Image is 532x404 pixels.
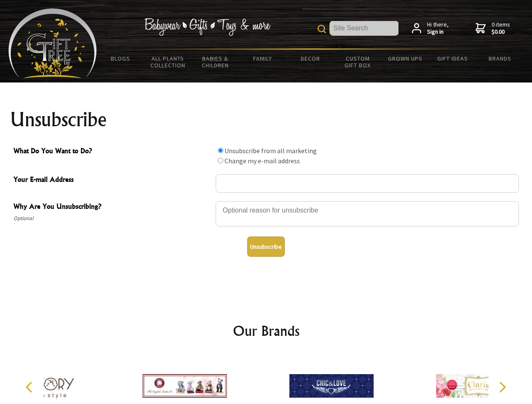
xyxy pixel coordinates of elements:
[192,50,239,74] a: Babies & Children
[17,321,516,341] h2: Our Brands
[13,201,211,213] span: Why Are You Unsubscribing?
[476,50,524,67] a: Brands
[13,213,211,223] span: Optional
[476,21,510,36] a: 0 items$0.00
[218,148,223,153] input: What Do You Want to Do?
[218,158,223,163] input: What Do You Want to Do?
[13,146,211,158] span: What Do You Want to Do?
[429,50,476,67] a: Gift Ideas
[492,28,510,36] strong: $0.00
[13,174,211,186] span: Your E-mail Address
[10,109,522,130] h1: Unsubscribe
[216,201,519,226] textarea: Why Are You Unsubscribing?
[427,28,449,36] strong: Sign in
[427,21,449,36] span: Hi there,
[8,8,97,78] img: Babyware - Gifts - Toys and more...
[97,50,144,67] a: BLOGS
[216,174,519,193] input: Your E-mail Address
[225,157,300,165] label: Change my e-mail address
[381,50,429,67] a: Grown Ups
[493,378,511,396] button: Next
[412,21,449,36] a: Hi there,Sign in
[21,378,40,396] button: Previous
[144,18,270,36] img: Babywear - Gifts - Toys & more
[330,21,398,35] input: Site Search
[144,50,192,74] a: All Plants Collection
[286,50,334,67] a: Decor
[225,146,317,155] label: Unsubscribe from all marketing
[239,50,287,67] a: Family
[334,50,382,74] a: Custom Gift Box
[247,237,285,257] button: Unsubscribe
[492,21,510,36] span: 0 items
[318,25,326,33] img: product search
